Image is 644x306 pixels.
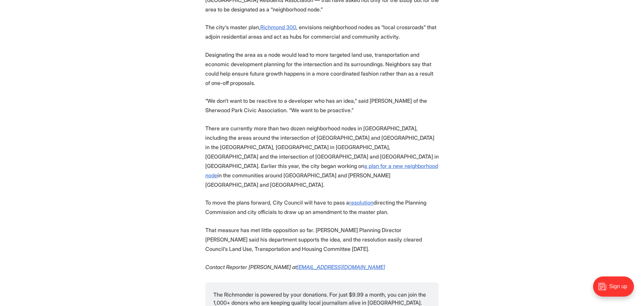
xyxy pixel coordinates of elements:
iframe: portal-trigger [587,273,644,306]
a: Richmond 300 [260,24,296,31]
p: Designating the area as a node would lead to more targeted land use, transportation and economic ... [205,50,439,88]
a: a plan for a new neighborhood node [205,163,438,179]
p: The city’s master plan, , envisions neighborhood nodes as “local crossroads” that adjoin resident... [205,23,439,41]
span: The Richmonder is powered by your donations. For just $9.99 a month, you can join the 1,000+ dono... [213,291,427,306]
a: [EMAIL_ADDRESS][DOMAIN_NAME] [297,264,385,270]
p: “We don’t want to be reactive to a developer who has an idea,” said [PERSON_NAME] of the Sherwood... [205,96,439,115]
p: To move the plans forward, City Council will have to pass a directing the Planning Commission and... [205,198,439,217]
a: resolution [349,199,373,206]
em: Contact Reporter [PERSON_NAME] at [205,264,297,270]
p: That measure has met little opposition so far. [PERSON_NAME] Planning Director [PERSON_NAME] said... [205,225,439,254]
p: There are currently more than two dozen neighborhood nodes in [GEOGRAPHIC_DATA], including the ar... [205,124,439,189]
